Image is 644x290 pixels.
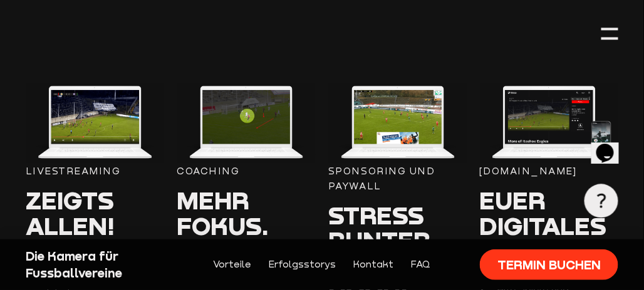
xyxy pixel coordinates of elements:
a: FAQ [411,257,431,272]
div: Sponsoring und paywall [328,164,467,194]
div: [DOMAIN_NAME] [480,164,618,179]
span: Euer digitales Zuhause [480,185,607,266]
iframe: chat widget [591,126,631,164]
img: Sponsoring-Mockup.png [328,82,467,164]
a: Termin buchen [480,249,618,280]
a: Kontakt [353,257,394,272]
div: Coaching [177,164,315,179]
div: Livestreaming [26,164,164,179]
a: Vorteile [213,257,251,272]
div: Die Kamera für Fussballvereine [26,247,164,281]
img: Mockup_Coaching-1.png [177,82,315,164]
img: Fussball-Player.png [26,82,164,164]
img: Mockup-TV.png [480,82,618,164]
a: Erfolgsstorys [268,257,336,272]
span: Zeigts allen! [26,185,115,241]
